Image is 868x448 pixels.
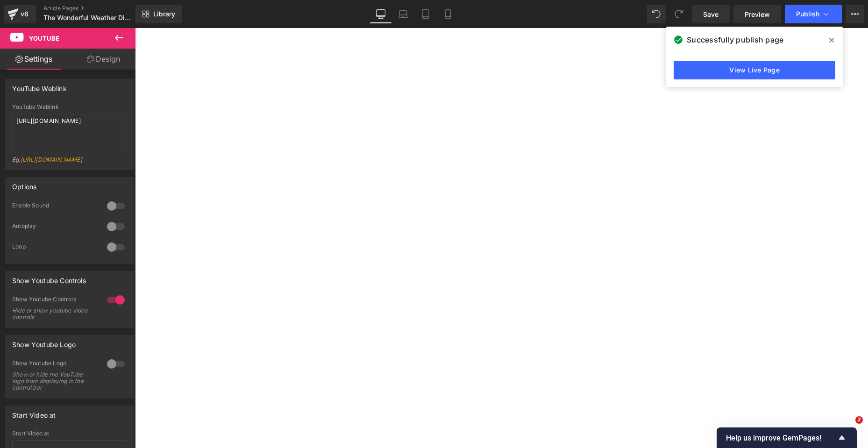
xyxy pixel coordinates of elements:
a: v6 [4,5,36,23]
div: Show Youtube Logo [12,360,98,370]
button: Redo [669,5,688,23]
a: View Live Page [674,61,835,79]
a: Desktop [370,5,392,23]
button: Undo [647,5,666,23]
span: The Wonderful Weather Die Set Collection [43,14,133,21]
div: Show Youtube Logo [12,335,76,348]
span: Preview [745,9,770,19]
span: Successfully publish page [687,34,783,45]
div: YouTube Weblink [12,79,67,92]
span: Youtube [29,35,59,42]
a: Design [70,49,137,70]
button: Show survey - Help us improve GemPages! [726,432,847,443]
span: Library [153,10,175,18]
span: Help us improve GemPages! [726,434,836,442]
div: Show Youtube Controls [12,296,98,306]
a: Tablet [414,5,437,23]
div: Start Video at [12,406,56,419]
div: Enable Sound [12,202,98,212]
div: Options [12,178,36,191]
div: Show Youtube Controls [12,271,86,284]
button: More [846,5,864,23]
div: v6 [19,8,30,20]
a: Preview [733,5,781,23]
div: Start Video at [12,430,127,437]
div: Loop [12,243,98,253]
span: 2 [855,416,863,424]
a: Laptop [392,5,414,23]
div: Hide or show youtube video controls [12,307,96,320]
div: Eg: [12,156,127,170]
iframe: Intercom live chat [836,416,859,439]
span: Save [703,9,719,19]
div: YouTube Weblink [12,104,127,110]
div: Show or hide the YouTube logo from displaying in the control bar [12,371,96,391]
a: [URL][DOMAIN_NAME] [21,156,82,163]
a: Mobile [437,5,459,23]
div: Autoplay [12,222,98,232]
a: New Library [135,5,182,23]
span: Publish [796,10,819,18]
a: Article Pages [43,5,151,12]
button: Publish [785,5,842,23]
